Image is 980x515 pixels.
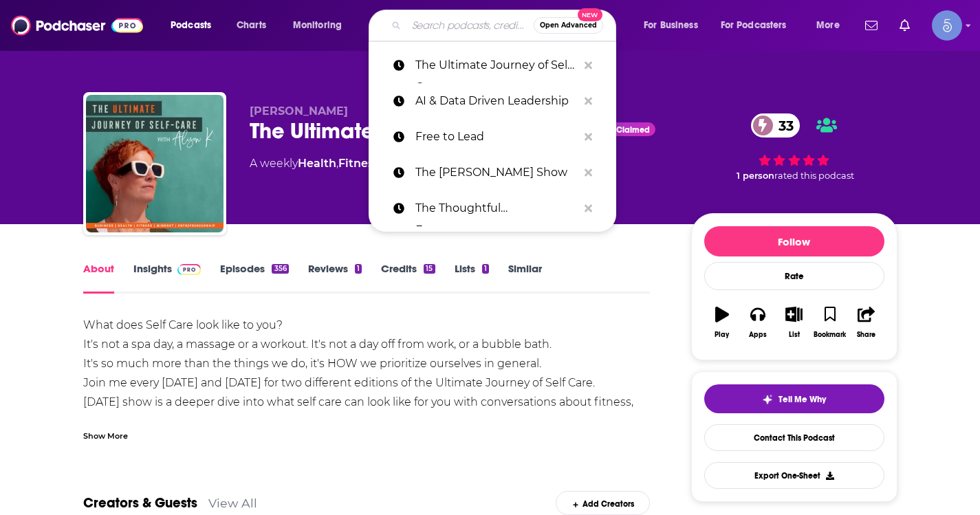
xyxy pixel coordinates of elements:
[508,262,542,294] a: Similar
[556,491,650,515] div: Add Creators
[774,171,854,181] span: rated this podcast
[749,331,767,339] div: Apps
[298,157,336,170] a: Health
[382,10,629,41] div: Search podcasts, credits, & more...
[812,298,848,347] button: Bookmark
[737,171,774,181] span: 1 person
[712,14,807,36] button: open menu
[83,494,197,512] a: Creators & Guests
[220,262,288,294] a: Episodes356
[807,14,857,36] button: open menu
[848,298,884,347] button: Share
[83,262,114,294] a: About
[816,16,840,35] span: More
[860,14,883,37] a: Show notifications dropdown
[415,119,578,155] p: Free to Lead
[789,331,800,339] div: List
[237,16,266,35] span: Charts
[534,17,603,34] button: Open AdvancedNew
[778,394,826,405] span: Tell Me Why
[250,105,348,118] span: [PERSON_NAME]
[415,47,578,83] p: The Ultimate Journey of Self-Care
[482,264,489,274] div: 1
[932,10,962,41] button: Show profile menu
[857,331,875,339] div: Share
[11,12,143,39] img: Podchaser - Follow, Share and Rate Podcasts
[616,127,650,133] span: Claimed
[369,119,616,155] a: Free to Lead
[814,331,846,339] div: Bookmark
[740,298,776,347] button: Apps
[704,226,884,256] button: Follow
[415,155,578,190] p: The Chris Voss Show
[171,16,211,35] span: Podcasts
[932,10,962,41] img: User Profile
[133,262,202,294] a: InsightsPodchaser Pro
[381,262,435,294] a: Credits15
[704,262,884,290] div: Rate
[208,496,257,510] a: View All
[704,424,884,451] a: Contact This Podcast
[228,14,274,36] a: Charts
[406,14,534,36] input: Search podcasts, credits, & more...
[721,16,787,35] span: For Podcasters
[578,8,602,21] span: New
[338,157,379,170] a: Fitness
[415,190,578,226] p: The Thoughtful Entrepreneur
[424,264,435,274] div: 15
[177,264,202,275] img: Podchaser Pro
[283,14,360,36] button: open menu
[369,83,616,119] a: AI & Data Driven Leadership
[776,298,812,347] button: List
[704,462,884,489] button: Export One-Sheet
[765,113,801,138] span: 33
[336,157,338,170] span: ,
[715,331,729,339] div: Play
[762,394,773,405] img: tell me why sparkle
[161,14,229,36] button: open menu
[308,262,362,294] a: Reviews1
[704,384,884,413] button: tell me why sparkleTell Me Why
[250,155,503,172] div: A weekly podcast
[704,298,740,347] button: Play
[415,83,578,119] p: AI & Data Driven Leadership
[932,10,962,41] span: Logged in as Spiral5-G1
[369,190,616,226] a: The Thoughtful Entrepreneur
[369,47,616,83] a: The Ultimate Journey of Self-Care
[293,16,342,35] span: Monitoring
[540,22,597,29] span: Open Advanced
[355,264,362,274] div: 1
[894,14,915,37] a: Show notifications dropdown
[634,14,715,36] button: open menu
[751,113,801,138] a: 33
[644,16,698,35] span: For Business
[691,105,897,190] div: 33 1 personrated this podcast
[86,95,224,232] img: The Ultimate Journey of Self-Care
[272,264,288,274] div: 356
[455,262,489,294] a: Lists1
[369,155,616,190] a: The [PERSON_NAME] Show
